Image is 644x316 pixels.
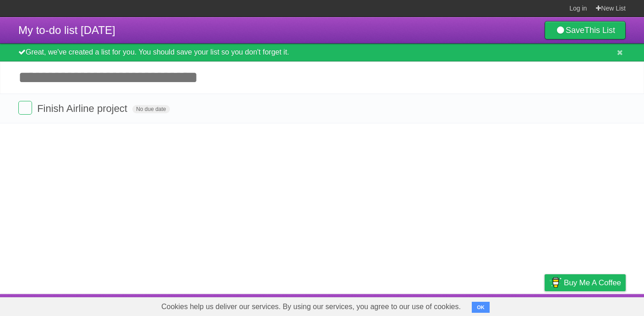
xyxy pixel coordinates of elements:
[549,275,562,290] img: Buy me a coffee
[568,296,626,314] a: Suggest a feature
[545,21,626,39] a: SaveThis List
[152,298,470,316] span: Cookies help us deliver our services. By using our services, you agree to our use of cookies.
[564,275,621,291] span: Buy me a coffee
[18,101,32,115] label: Done
[132,105,169,113] span: No due date
[502,296,522,314] a: Terms
[18,24,115,36] span: My to-do list [DATE]
[545,274,626,291] a: Buy me a coffee
[533,296,557,314] a: Privacy
[472,302,490,313] button: OK
[423,296,442,314] a: About
[453,296,490,314] a: Developers
[37,103,130,114] span: Finish Airline project
[584,26,615,35] b: This List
